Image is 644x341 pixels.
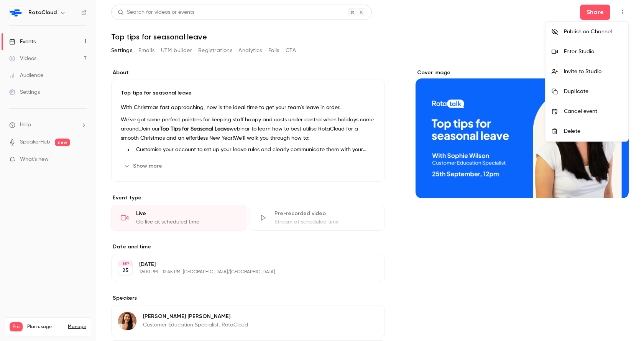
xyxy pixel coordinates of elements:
div: Duplicate [564,88,622,95]
div: Cancel event [564,108,622,115]
div: Publish on Channel [564,28,622,36]
div: Delete [564,127,622,135]
div: Enter Studio [564,48,622,55]
div: Invite to Studio [564,68,622,75]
